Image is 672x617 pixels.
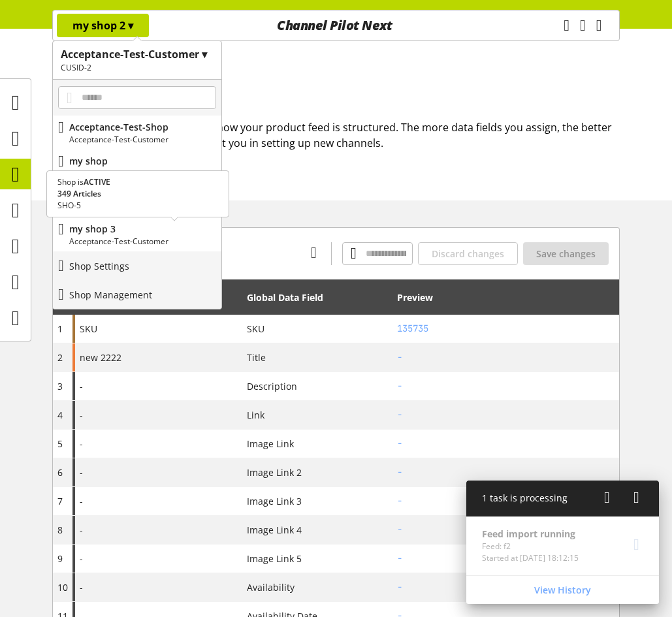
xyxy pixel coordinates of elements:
[61,62,214,74] h2: CUSID-2
[69,259,129,273] p: Shop Settings
[69,168,216,180] p: Acceptance-Test-Customer
[469,578,656,601] a: View History
[397,351,615,364] h2: -
[52,10,620,41] nav: main navigation
[397,379,615,393] h2: -
[432,247,504,261] span: Discard changes
[69,202,216,214] p: Acceptance-Test-Customer
[397,552,615,565] h2: -
[247,437,294,451] span: Image Link
[534,583,591,597] span: View History
[80,437,83,451] span: -
[57,552,63,565] span: 9
[57,437,63,450] span: 5
[418,242,518,265] button: Discard changes
[247,291,323,304] div: Global Data Field
[80,552,83,565] span: -
[397,580,615,594] h2: -
[53,251,221,280] a: Shop Settings
[69,188,216,202] p: my shop 2
[397,466,615,479] h2: -
[523,242,609,265] button: Save changes
[397,523,615,537] h2: -
[57,581,68,593] span: 10
[69,120,216,134] p: Acceptance-Test-Shop
[57,323,63,335] span: 1
[57,380,63,392] span: 3
[247,466,302,479] span: Image Link 2
[80,494,83,508] span: -
[80,379,83,393] span: -
[247,580,295,594] span: Availability
[57,351,63,364] span: 2
[53,280,221,309] a: Shop Management
[69,134,216,146] p: Acceptance-Test-Customer
[536,247,596,261] span: Save changes
[80,466,83,479] span: -
[72,18,133,33] p: my shop 2
[397,322,615,336] h2: 135735
[397,291,433,304] div: Preview
[247,552,302,565] span: Image Link 5
[57,495,63,507] span: 7
[57,466,63,479] span: 6
[247,379,297,393] span: Description
[397,437,615,451] h2: -
[69,236,216,247] p: Acceptance-Test-Customer
[247,494,302,508] span: Image Link 3
[247,351,266,364] span: Title
[72,119,620,151] h2: Explain to Channel Pilot Next how your product feed is structured. The more data fields you assig...
[57,524,63,536] span: 8
[80,523,83,537] span: -
[69,288,152,302] p: Shop Management
[247,408,264,422] span: Link
[80,351,121,364] span: new 2222
[482,492,568,504] span: 1 task is processing
[247,322,264,336] span: SKU
[80,322,97,336] span: SKU
[397,408,615,422] h2: -
[128,18,133,33] span: ▾
[247,523,302,537] span: Image Link 4
[80,580,83,594] span: -
[57,409,63,421] span: 4
[80,408,83,422] span: -
[61,46,214,62] h1: Acceptance-Test-Customer ▾
[69,154,216,168] p: my shop
[397,494,615,508] h2: -
[69,222,216,236] p: my shop 3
